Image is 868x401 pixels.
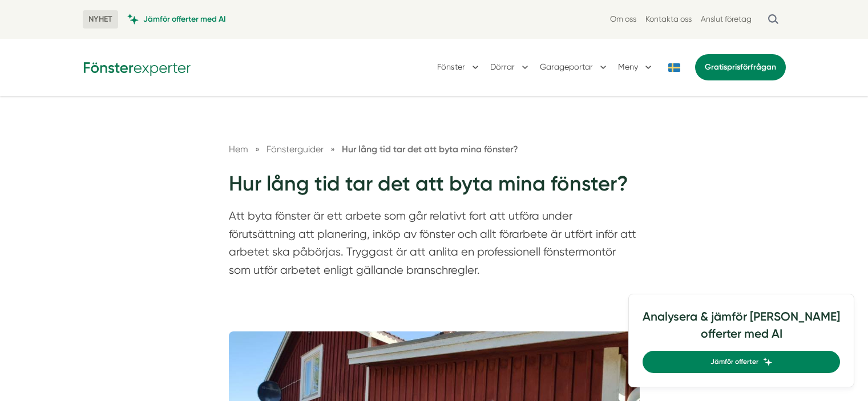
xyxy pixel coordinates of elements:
[267,144,324,155] span: Fönsterguider
[437,52,481,82] button: Fönster
[701,14,752,25] a: Anslut företag
[695,54,786,80] a: Gratisprisförfrågan
[643,351,840,373] a: Jämför offerter
[645,14,692,25] a: Kontakta oss
[229,144,248,155] a: Hem
[267,144,326,155] a: Fönsterguider
[229,170,640,207] h1: Hur lång tid tar det att byta mina fönster?
[229,142,640,156] nav: Breadcrumb
[83,10,118,29] span: NYHET
[643,308,840,351] h4: Analysera & jämför [PERSON_NAME] offerter med AI
[330,142,335,156] span: »
[83,58,191,76] img: Fönsterexperter Logotyp
[127,14,226,25] a: Jämför offerter med AI
[540,52,609,82] button: Garageportar
[705,62,727,72] span: Gratis
[229,207,640,285] p: Att byta fönster är ett arbete som går relativt fort att utföra under förutsättning att planering...
[710,357,758,367] span: Jämför offerter
[143,14,226,25] span: Jämför offerter med AI
[610,14,636,25] a: Om oss
[618,52,654,82] button: Meny
[490,52,531,82] button: Dörrar
[255,142,260,156] span: »
[342,144,518,155] a: Hur lång tid tar det att byta mina fönster?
